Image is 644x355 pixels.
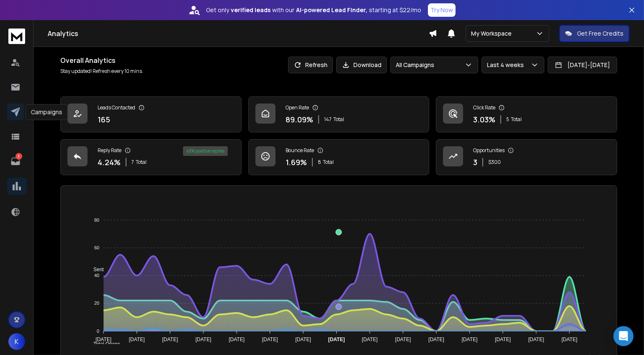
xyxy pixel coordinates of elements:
p: 89.09 % [286,114,313,125]
p: Click Rate [473,104,495,111]
p: Opportunities [473,147,505,154]
p: 1.69 % [286,156,307,168]
button: [DATE]-[DATE] [548,57,617,73]
span: 147 [324,116,332,123]
p: Try Now [430,6,453,14]
span: Total [511,116,522,123]
tspan: 20 [94,301,99,306]
a: Reply Rate4.24%7Total43% positive replies [60,139,242,175]
h1: Overall Analytics [60,55,143,65]
tspan: 60 [94,245,99,250]
tspan: [DATE] [129,337,145,342]
span: 5 [506,116,509,123]
span: Total [136,159,147,166]
p: Get only with our starting at $22/mo [206,6,421,14]
p: 3.03 % [473,114,495,125]
tspan: [DATE] [196,337,211,342]
a: 3 [7,153,24,170]
button: Get Free Credits [559,25,629,42]
button: K [8,333,25,350]
tspan: [DATE] [362,337,378,342]
tspan: [DATE] [262,337,278,342]
tspan: [DATE] [462,337,478,342]
tspan: [DATE] [95,337,111,342]
span: 7 [131,159,134,166]
p: My Workspace [471,29,515,38]
strong: AI-powered Lead Finder, [296,6,367,14]
p: All Campaigns [396,61,438,69]
a: Click Rate3.03%5Total [436,96,617,132]
p: 4.24 % [98,156,121,168]
p: $ 300 [488,159,501,166]
tspan: [DATE] [428,337,444,342]
span: Total [333,116,344,123]
p: Bounce Rate [286,147,314,154]
p: 165 [98,114,110,125]
tspan: 40 [94,273,99,278]
tspan: 80 [94,218,99,223]
tspan: [DATE] [528,337,544,342]
div: Campaigns [26,104,68,120]
p: Last 4 weeks [487,61,527,69]
tspan: [DATE] [395,337,411,342]
p: Refresh [305,61,327,69]
tspan: [DATE] [495,337,511,342]
p: 3 [15,153,22,160]
a: Leads Contacted165 [60,96,242,132]
button: Refresh [288,57,333,73]
span: Total Opens [87,341,120,347]
p: Stay updated! Refresh every 10 mins. [60,68,143,75]
p: Open Rate [286,104,309,111]
div: 43 % positive replies [183,146,228,156]
p: Reply Rate [98,147,121,154]
tspan: [DATE] [295,337,311,342]
tspan: [DATE] [162,337,178,342]
tspan: 0 [97,329,99,334]
tspan: [DATE] [328,337,345,342]
span: Sent [87,267,104,272]
a: Bounce Rate1.69%8Total [248,139,430,175]
span: Total [323,159,334,166]
a: Open Rate89.09%147Total [248,96,430,132]
tspan: [DATE] [229,337,245,342]
a: Opportunities3$300 [436,139,617,175]
p: Get Free Credits [577,29,623,38]
p: 3 [473,156,477,168]
strong: verified leads [231,6,270,14]
button: Try Now [428,3,456,17]
p: Download [353,61,381,69]
div: Open Intercom Messenger [613,326,634,346]
button: Download [336,57,387,73]
img: logo [8,29,25,44]
p: Leads Contacted [98,104,135,111]
tspan: [DATE] [562,337,577,342]
span: 8 [318,159,321,166]
h1: Analytics [48,29,429,39]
